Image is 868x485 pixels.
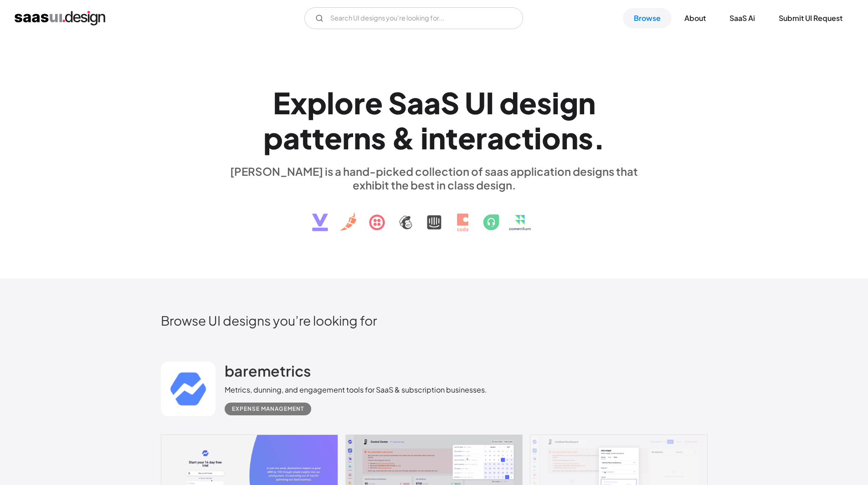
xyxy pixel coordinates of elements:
[522,120,534,155] div: t
[486,85,494,120] div: I
[225,384,487,395] div: Metrics, dunning, and engagement tools for SaaS & subscription businesses.
[15,11,105,26] a: home
[273,85,290,120] div: E
[283,120,300,155] div: a
[225,362,311,384] a: baremetrics
[371,120,386,155] div: s
[542,120,561,155] div: o
[504,120,522,155] div: c
[391,120,415,155] div: &
[578,120,593,155] div: s
[365,85,383,120] div: e
[161,312,708,328] h2: Browse UI designs you’re looking for
[290,85,307,120] div: x
[300,120,312,155] div: t
[225,164,644,192] div: [PERSON_NAME] is a hand-picked collection of saas application designs that exhibit the best in cl...
[304,7,523,29] input: Search UI designs you're looking for...
[312,120,324,155] div: t
[673,8,717,28] a: About
[232,403,304,414] div: Expense Management
[578,85,596,120] div: n
[342,120,354,155] div: r
[263,120,283,155] div: p
[388,85,407,120] div: S
[424,85,441,120] div: a
[296,192,572,239] img: text, icon, saas logo
[465,85,486,120] div: U
[407,85,424,120] div: a
[519,85,537,120] div: e
[324,120,342,155] div: e
[354,120,371,155] div: n
[354,85,365,120] div: r
[561,120,578,155] div: n
[552,85,560,120] div: i
[719,8,766,28] a: SaaS Ai
[623,8,672,28] a: Browse
[499,85,519,120] div: d
[537,85,552,120] div: s
[225,362,311,380] h2: baremetrics
[421,120,428,155] div: i
[446,120,458,155] div: t
[487,120,504,155] div: a
[534,120,542,155] div: i
[327,85,334,120] div: l
[560,85,578,120] div: g
[428,120,446,155] div: n
[307,85,327,120] div: p
[304,7,523,29] form: Email Form
[458,120,476,155] div: e
[225,85,644,155] h1: Explore SaaS UI design patterns & interactions.
[441,85,459,120] div: S
[334,85,354,120] div: o
[593,120,605,155] div: .
[476,120,487,155] div: r
[768,8,853,28] a: Submit UI Request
